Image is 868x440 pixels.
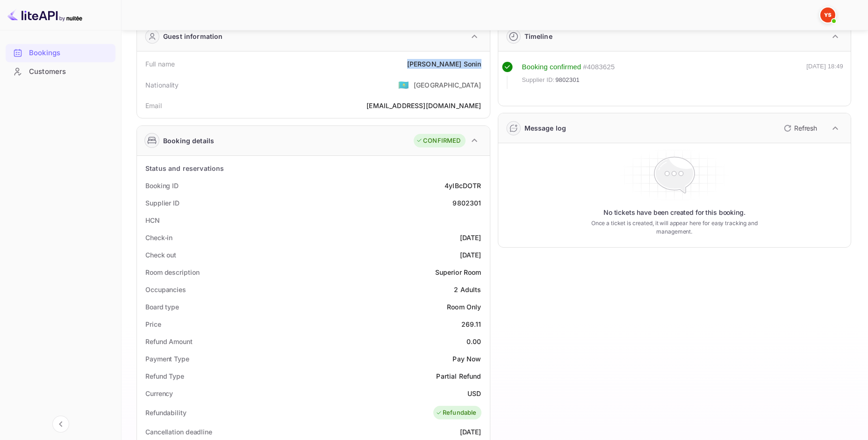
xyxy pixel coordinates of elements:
ya-tr-span: Supplier ID: [522,76,555,83]
ya-tr-span: Board type [145,303,179,311]
ya-tr-span: [GEOGRAPHIC_DATA] [414,81,481,89]
ya-tr-span: Pay Now [452,355,481,363]
ya-tr-span: Price [145,320,161,328]
button: Collapse navigation [52,416,69,433]
ya-tr-span: Nationality [145,81,179,89]
ya-tr-span: Payment Type [145,355,189,363]
div: [DATE] [460,427,481,437]
ya-tr-span: Supplier ID [145,199,179,207]
div: Customers [6,63,115,81]
ya-tr-span: Check-in [145,234,172,242]
ya-tr-span: Refund Type [145,372,184,380]
a: Customers [6,63,115,80]
div: [DATE] [460,250,481,260]
button: Refresh [778,121,821,136]
a: Bookings [6,44,115,61]
ya-tr-span: Sonin [464,60,481,68]
img: LiteAPI logo [7,7,82,22]
ya-tr-span: Refundability [145,409,187,417]
ya-tr-span: 🇰🇿 [398,80,409,90]
div: 9802301 [452,198,481,208]
ya-tr-span: Booking details [163,136,214,146]
span: United States [398,76,409,93]
ya-tr-span: [DATE] 18:49 [806,63,843,70]
ya-tr-span: Booking ID [145,182,179,190]
div: 0.00 [466,337,481,346]
ya-tr-span: Once a ticket is created, it will appear here for easy tracking and management. [580,219,769,236]
div: Bookings [6,44,115,62]
ya-tr-span: Customers [29,66,66,77]
ya-tr-span: Bookings [29,48,60,59]
ya-tr-span: [EMAIL_ADDRESS][DOMAIN_NAME] [366,102,481,110]
ya-tr-span: Guest information [163,31,223,41]
div: # 4083625 [583,62,615,73]
ya-tr-span: Booking [522,63,548,71]
ya-tr-span: confirmed [550,63,581,71]
ya-tr-span: Currency [145,389,173,397]
ya-tr-span: [PERSON_NAME] [407,60,462,68]
ya-tr-span: HCN [145,216,160,224]
ya-tr-span: CONFIRMED [423,136,460,146]
ya-tr-span: Refund Amount [145,337,193,345]
ya-tr-span: Superior Room [435,268,481,276]
ya-tr-span: Room Only [447,303,481,311]
ya-tr-span: Occupancies [145,286,186,293]
ya-tr-span: Email [145,102,162,110]
ya-tr-span: Check out [145,251,176,259]
ya-tr-span: Cancellation deadline [145,428,212,436]
ya-tr-span: Status and reservations [145,164,224,172]
ya-tr-span: 4yIBcDOTR [445,182,481,190]
ya-tr-span: Message log [524,124,567,132]
ya-tr-span: Refundable [443,408,477,418]
ya-tr-span: Refresh [794,124,817,132]
ya-tr-span: USD [467,389,481,397]
img: Yandex Support [820,7,835,22]
ya-tr-span: No tickets have been created for this booking. [603,208,746,217]
div: [DATE] [460,233,481,242]
ya-tr-span: Partial Refund [436,372,481,380]
div: 269.11 [461,319,481,329]
ya-tr-span: Timeline [524,32,552,40]
ya-tr-span: Full name [145,60,175,68]
ya-tr-span: 2 Adults [454,286,481,293]
ya-tr-span: 9802301 [555,76,580,83]
ya-tr-span: Room description [145,268,199,276]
